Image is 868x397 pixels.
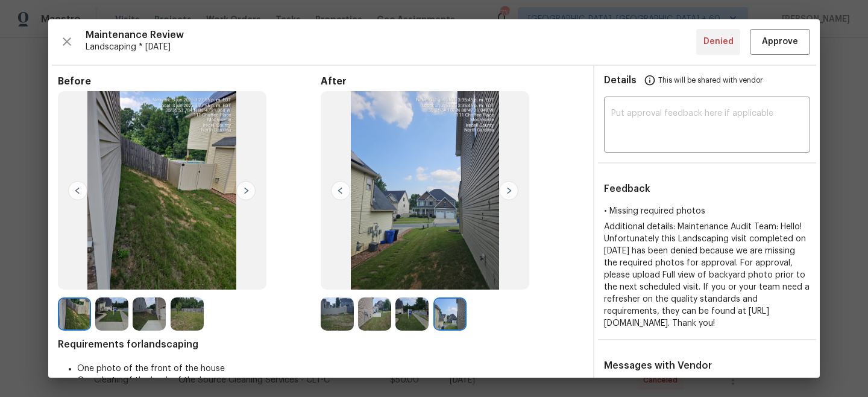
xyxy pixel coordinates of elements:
span: Maintenance Review [86,29,696,41]
span: Landscaping * [DATE] [86,41,696,53]
span: Feedback [604,184,650,194]
li: One photo of the front of the house [77,363,583,375]
img: right-chevron-button-url [499,181,518,200]
span: Additional details: Maintenance Audit Team: Hello! Unfortunately this Landscaping visit completed... [604,223,810,328]
span: Details [604,66,637,95]
span: Before [58,75,321,87]
li: One photo of the back of the house [77,375,583,387]
button: Approve [750,29,810,55]
img: left-chevron-button-url [331,181,350,200]
img: right-chevron-button-url [236,181,256,200]
span: Requirements for landscaping [58,338,583,351]
span: This will be shared with vendor [658,66,763,95]
span: After [321,75,583,87]
span: • Missing required photos [604,207,705,215]
img: left-chevron-button-url [68,181,87,200]
span: Messages with Vendor [604,361,712,370]
span: Approve [762,34,798,49]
